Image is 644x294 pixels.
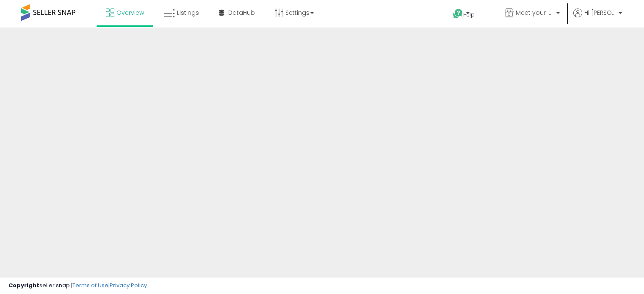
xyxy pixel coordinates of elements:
a: Privacy Policy [110,281,147,289]
span: DataHub [228,8,255,17]
a: Help [446,2,491,27]
strong: Copyright [8,281,39,289]
span: Hi [PERSON_NAME] [584,8,616,17]
span: Help [463,11,475,18]
span: Overview [116,8,144,17]
a: Hi [PERSON_NAME] [573,8,622,27]
div: seller snap | | [8,282,147,290]
i: Get Help [453,8,463,19]
span: Meet your needs [516,8,554,17]
span: Listings [177,8,199,17]
a: Terms of Use [72,281,108,289]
